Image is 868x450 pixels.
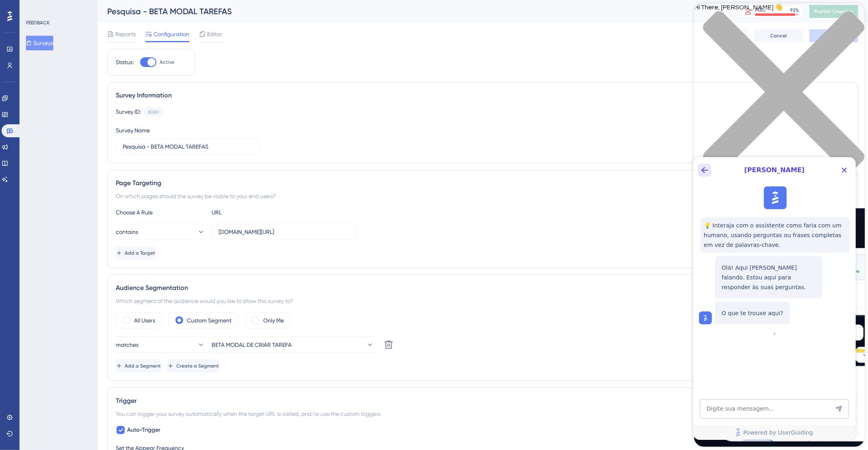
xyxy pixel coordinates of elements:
[125,250,155,256] span: Add a Target
[212,340,292,350] span: BETA MODAL DE CRIAR TAREFA
[116,125,150,135] div: Survey Name
[116,224,205,240] button: contains
[116,178,850,188] div: Page Targeting
[116,91,850,100] div: Survey Information
[154,29,189,39] span: Configuration
[116,227,138,237] span: contains
[125,363,161,369] span: Add a Segment
[115,29,136,39] span: Reports
[116,359,161,372] button: Add a Segment
[212,337,374,353] button: BETA MODAL DE CRIAR TAREFA
[116,107,141,117] div: Survey ID:
[116,283,850,293] div: Audience Segmentation
[19,2,51,12] span: Need Help?
[187,316,232,325] label: Custom Segment
[116,208,205,217] div: Choose A Rule
[693,157,856,440] iframe: UserGuiding AI Assistant
[219,227,349,236] input: yourwebsite.com/path
[116,409,850,419] div: You can trigger your survey automatically when the target URL is visited, and/or use the custom t...
[160,59,174,65] span: Active
[116,340,139,350] span: matches
[116,396,850,406] div: Trigger
[212,208,301,217] div: URL
[127,425,160,435] span: Auto-Trigger
[123,142,253,151] input: Type your Survey name
[134,316,155,325] label: All Users
[56,4,59,11] div: 1
[263,316,284,325] label: Only Me
[116,57,134,67] div: Status:
[116,337,205,353] button: matches
[116,191,850,201] div: On which pages should the survey be visible to your end users?
[107,6,718,17] div: Pesquisa - BETA MODAL TAREFAS
[148,109,159,115] div: 6089
[167,359,219,372] button: Create a Segment
[176,363,219,369] span: Create a Segment
[207,29,222,39] span: Editor
[116,247,155,260] button: Add a Target
[116,296,850,306] div: Which segment of the audience would you like to show this survey to?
